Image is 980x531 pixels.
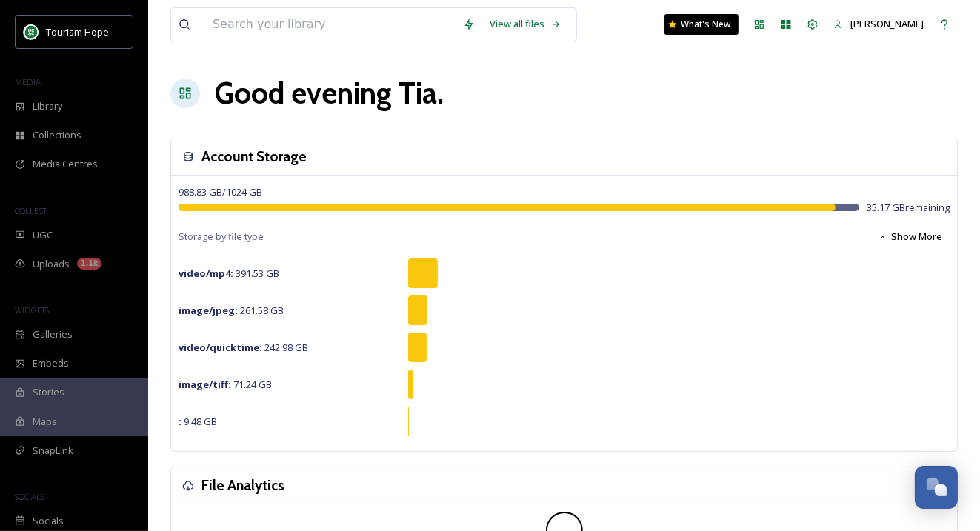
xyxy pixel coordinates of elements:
button: Show More [871,222,950,251]
strong: video/mp4 : [179,267,233,280]
span: WIDGETS [15,304,49,315]
span: Media Centres [33,157,98,171]
span: Library [33,99,62,113]
h1: Good evening Tia . [215,71,444,116]
span: UGC [33,228,53,242]
span: Tourism Hope [46,25,109,39]
span: Galleries [33,327,73,341]
span: 35.17 GB remaining [867,201,950,215]
h3: Account Storage [201,146,307,167]
span: Embeds [33,356,69,370]
strong: image/tiff : [179,378,231,391]
img: logo.png [24,24,39,39]
a: View all files [482,10,569,39]
span: [PERSON_NAME] [850,17,924,30]
span: 71.24 GB [179,378,272,391]
strong: video/quicktime : [179,341,262,354]
h3: File Analytics [201,475,284,496]
a: [PERSON_NAME] [826,10,931,39]
span: SOCIALS [15,491,44,502]
input: Search your library [205,8,456,41]
span: 242.98 GB [179,341,308,354]
span: Stories [33,385,64,399]
span: Collections [33,128,81,142]
strong: image/jpeg : [179,304,238,317]
span: Maps [33,415,57,429]
span: Storage by file type [179,230,264,244]
button: Open Chat [915,466,958,509]
strong: : [179,415,181,428]
span: 9.48 GB [179,415,217,428]
span: MEDIA [15,76,41,87]
a: What's New [664,14,739,35]
span: Uploads [33,257,70,271]
span: 391.53 GB [179,267,279,280]
span: Socials [33,514,64,528]
span: SnapLink [33,444,73,458]
div: 1.1k [77,258,101,270]
span: 988.83 GB / 1024 GB [179,185,262,198]
span: COLLECT [15,205,47,216]
span: 261.58 GB [179,304,284,317]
